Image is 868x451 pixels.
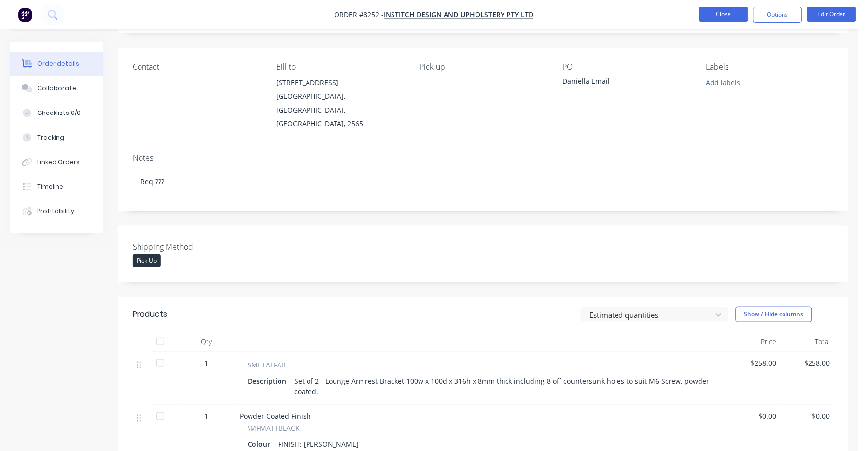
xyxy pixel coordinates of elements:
span: $0.00 [784,411,830,421]
div: Pick Up [133,254,161,267]
div: Total [781,332,834,352]
button: Profitability [10,199,103,224]
span: $0.00 [731,411,777,421]
div: Description [248,374,290,388]
div: Qty [177,332,236,352]
button: Options [753,7,802,23]
img: Factory [18,7,32,22]
button: Show / Hide columns [736,307,812,322]
div: Daniella Email [563,76,686,89]
button: Timeline [10,174,103,199]
div: Collaborate [37,84,76,93]
div: Notes [133,153,834,163]
div: [GEOGRAPHIC_DATA], [GEOGRAPHIC_DATA], [GEOGRAPHIC_DATA], 2565 [276,89,404,131]
button: Linked Orders [10,150,103,174]
button: Checklists 0/0 [10,101,103,125]
button: Add labels [701,76,746,89]
span: 1 [204,411,208,421]
div: Checklists 0/0 [37,109,81,117]
button: Close [699,7,748,22]
div: [STREET_ADDRESS][GEOGRAPHIC_DATA], [GEOGRAPHIC_DATA], [GEOGRAPHIC_DATA], 2565 [276,76,404,131]
div: Profitability [37,207,74,216]
button: Collaborate [10,76,103,101]
button: Order details [10,52,103,76]
button: Tracking [10,125,103,150]
span: Order #8252 - [335,10,384,20]
div: Linked Orders [37,158,80,167]
div: Pick up [420,62,547,72]
span: Powder Coated Finish [240,411,311,421]
div: Order details [37,59,79,68]
span: $258.00 [784,358,830,368]
div: [STREET_ADDRESS] [276,76,404,89]
a: Institch Design and Upholstery Pty Ltd [384,10,534,20]
div: Set of 2 - Lounge Armrest Bracket 100w x 100d x 316h x 8mm thick including 8 off countersunk hole... [290,374,715,398]
div: Timeline [37,182,63,191]
div: PO [563,62,691,72]
span: 1 [204,358,208,368]
div: Bill to [276,62,404,72]
div: Req ??? [133,167,834,197]
div: Contact [133,62,260,72]
button: Edit Order [807,7,856,22]
div: Tracking [37,133,64,142]
span: \MFMATTBLACK [248,423,300,433]
div: Labels [706,62,834,72]
div: Price [727,332,781,352]
div: Products [133,309,167,320]
span: $258.00 [731,358,777,368]
label: Shipping Method [133,241,255,253]
span: SMETALFAB [248,360,286,370]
